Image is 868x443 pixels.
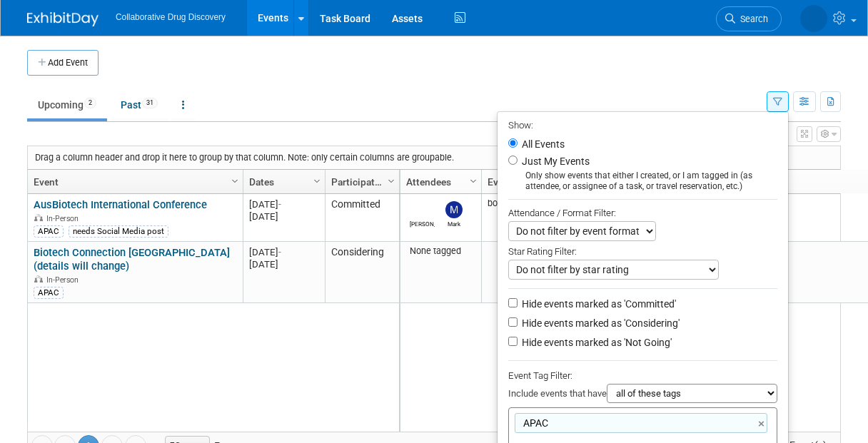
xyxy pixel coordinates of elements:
[325,194,399,242] td: Committed
[229,175,241,187] span: Column Settings
[800,5,827,32] img: Amanda Briggs
[34,275,43,282] img: In-Person Event
[46,214,83,223] span: In-Person
[508,205,777,221] div: Attendance / Format Filter:
[442,218,467,228] div: Mark Garlinghouse
[34,287,64,298] div: APAC
[311,175,323,187] span: Column Settings
[116,12,226,22] span: Collaborative Drug Discovery
[384,170,400,191] a: Column Settings
[27,91,107,118] a: Upcoming2
[508,367,777,384] div: Event Tag Filter:
[758,416,767,432] a: ×
[520,416,548,430] span: APAC
[228,170,243,191] a: Column Settings
[34,198,207,211] a: AusBiotech International Conference
[142,98,158,108] span: 31
[46,275,83,285] span: In-Person
[249,258,318,270] div: [DATE]
[249,170,316,194] a: Dates
[27,12,99,26] img: ExhibitDay
[519,335,672,350] label: Hide events marked as 'Not Going'
[34,170,233,194] a: Event
[519,316,680,330] label: Hide events marked as 'Considering'
[413,201,430,218] img: Eric Gifford
[28,146,840,169] div: Drag a column header and drop it here to group by that column. Note: only certain columns are gro...
[249,246,318,258] div: [DATE]
[519,154,590,168] label: Just My Events
[519,139,565,149] label: All Events
[278,199,281,210] span: -
[445,201,463,218] img: Mark Garlinghouse
[716,6,782,31] a: Search
[34,246,230,273] a: Biotech Connection [GEOGRAPHIC_DATA] (details will change)
[508,170,777,192] div: Only show events that either I created, or I am tagged in (as attendee, or assignee of a task, or...
[508,241,777,260] div: Star Rating Filter:
[84,98,96,108] span: 2
[110,91,168,118] a: Past31
[34,214,43,221] img: In-Person Event
[69,225,168,237] div: needs Social Media post
[735,14,768,24] span: Search
[519,297,676,311] label: Hide events marked as 'Committed'
[249,210,318,223] div: [DATE]
[508,116,777,133] div: Show:
[249,198,318,210] div: [DATE]
[406,245,476,257] div: None tagged
[34,225,64,237] div: APAC
[410,218,435,228] div: Eric Gifford
[468,175,479,187] span: Column Settings
[508,384,777,407] div: Include events that have
[278,247,281,258] span: -
[385,175,397,187] span: Column Settings
[331,170,390,194] a: Participation
[27,50,99,76] button: Add Event
[406,170,472,194] a: Attendees
[310,170,325,191] a: Column Settings
[325,242,399,303] td: Considering
[466,170,482,191] a: Column Settings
